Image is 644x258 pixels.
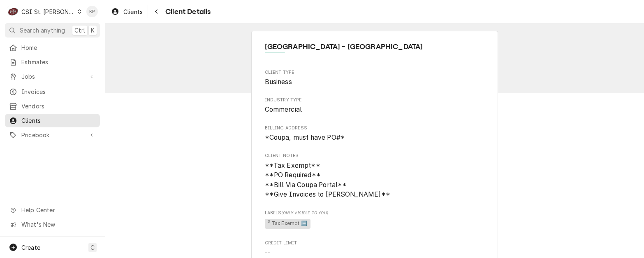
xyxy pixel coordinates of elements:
div: Client Information [265,41,485,59]
a: Estimates [5,55,100,69]
span: Commercial [265,106,302,113]
a: Go to What's New [5,218,100,231]
a: Invoices [5,85,100,99]
a: Go to Jobs [5,70,100,83]
a: Clients [5,114,100,127]
div: CSI St. [PERSON_NAME] [21,7,75,16]
span: Client Type [265,69,485,76]
div: Industry Type [265,97,485,115]
div: KP [86,6,98,17]
div: Kym Parson's Avatar [86,6,98,17]
button: Navigate back [150,5,163,18]
span: [object Object] [265,218,485,230]
span: Create [21,244,40,251]
span: Billing Address [265,133,485,143]
span: Clients [123,7,143,16]
span: ³ Tax Exempt 🆓 [265,219,310,229]
span: Jobs [21,72,83,81]
div: Credit Limit [265,240,485,258]
span: Billing Address [265,125,485,131]
a: Go to Pricebook [5,128,100,142]
a: Clients [108,5,146,19]
div: Client Notes [265,152,485,199]
span: (Only Visible to You) [281,211,328,215]
span: Estimates [21,58,96,66]
div: C [7,6,19,17]
span: Help Center [21,206,95,214]
span: Search anything [20,26,65,35]
span: Client Details [163,6,211,17]
a: Vendors [5,99,100,113]
div: Client Type [265,69,485,87]
span: Client Notes [265,161,485,200]
a: Home [5,41,100,54]
span: Home [21,43,96,52]
div: CSI St. Louis's Avatar [7,6,19,17]
span: What's New [21,220,95,229]
span: K [91,26,95,35]
span: Name [265,41,485,52]
span: Clients [21,116,96,125]
span: -- [265,249,271,256]
span: Credit Limit [265,240,485,246]
a: Go to Help Center [5,203,100,217]
span: Client Notes [265,152,485,159]
span: C [90,243,95,252]
button: Search anythingCtrlK [5,23,100,38]
span: Credit Limit [265,248,485,258]
span: Ctrl [74,26,85,35]
span: Invoices [21,87,96,96]
span: Vendors [21,102,96,110]
span: Industry Type [265,97,485,103]
span: Business [265,78,292,86]
div: Billing Address [265,125,485,143]
span: Client Type [265,77,485,87]
span: *Coupa, must have PO#* [265,134,345,141]
span: **Tax Exempt** **PO Required** **Bill Via Coupa Portal** **Give Invoices to [PERSON_NAME]** [265,162,390,199]
span: Industry Type [265,105,485,115]
span: Labels [265,210,485,216]
span: Pricebook [21,131,83,139]
div: [object Object] [265,210,485,230]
